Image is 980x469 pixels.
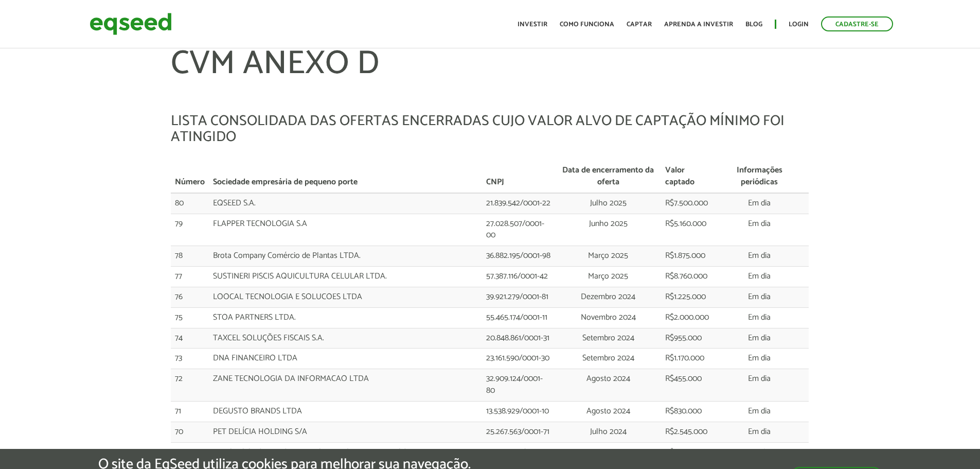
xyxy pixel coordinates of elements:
a: Investir [518,21,547,28]
td: 75 [171,307,209,328]
span: Março 2025 [588,269,628,283]
th: CNPJ [482,161,555,193]
span: Maio 2024 [591,445,626,459]
td: SUSTINERI PISCIS AQUICULTURA CELULAR LTDA. [209,267,482,287]
td: 36.882.195/0001-98 [482,246,555,267]
td: 72 [171,369,209,402]
td: R$2.000.000 [661,307,718,328]
span: Setembro 2024 [582,351,634,365]
td: 13.538.929/0001-10 [482,401,555,422]
td: Em dia [719,401,801,422]
td: STOA PARTNERS LTDA. [209,307,482,328]
td: 27.028.507/0001-00 [482,214,555,246]
span: Agosto 2024 [586,404,630,418]
td: DEGUSTO BRANDS LTDA [209,401,482,422]
a: Cadastre-se [821,16,893,31]
td: R$1.875.000 [661,246,718,267]
td: EQSEED S.A. [209,193,482,214]
span: Julho 2025 [590,196,627,210]
td: R$1.170.000 [661,349,718,369]
td: 20.848.861/0001-31 [482,328,555,349]
td: DNA FINANCEIRO LTDA [209,349,482,369]
th: Número [171,161,209,193]
td: 39.921.279/0001-81 [482,287,555,307]
td: Em dia [719,246,801,267]
td: R$7.500.000 [661,193,718,214]
h5: LISTA CONSOLIDADA DAS OFERTAS ENCERRADAS CUJO VALOR ALVO DE CAPTAÇÃO MÍNIMO FOI ATINGIDO [171,113,809,145]
td: Em dia [719,287,801,307]
th: Sociedade empresária de pequeno porte [209,161,482,193]
span: Junho 2025 [589,217,628,231]
td: R$2.545.000 [661,422,718,442]
td: 71 [171,401,209,422]
td: R$955.000 [661,328,718,349]
td: 21.839.542/0001-22 [482,193,555,214]
td: TAXCEL SOLUÇÕES FISCAIS S.A. [209,328,482,349]
td: R$8.760.000 [661,267,718,287]
td: Em dia [719,349,801,369]
td: ZANE TECNOLOGIA DA INFORMACAO LTDA [209,369,482,402]
td: Em dia [719,193,801,214]
td: 70 [171,422,209,442]
img: EqSeed [90,10,172,38]
td: 74 [171,328,209,349]
td: 25.267.563/0001-71 [482,422,555,442]
a: Blog [745,21,762,28]
a: Aprenda a investir [664,21,733,28]
td: R$5.160.000 [661,214,718,246]
td: PET DELÍCIA HOLDING S/A [209,422,482,442]
a: Como funciona [560,21,614,28]
td: 73 [171,349,209,369]
span: Novembro 2024 [581,310,636,324]
td: Em dia [719,422,801,442]
span: Dezembro 2024 [581,290,635,304]
td: 23.161.590/0001-30 [482,349,555,369]
td: FLAPPER TECNOLOGIA S.A [209,214,482,246]
td: R$1.225.000 [661,287,718,307]
a: Captar [627,21,652,28]
td: 77 [171,267,209,287]
th: Informações periódicas [719,161,801,193]
td: Em dia [719,214,801,246]
td: 55.465.174/0001-11 [482,307,555,328]
h1: CVM ANEXO D [171,46,809,113]
td: R$830.000 [661,401,718,422]
td: Em dia [719,328,801,349]
td: 78 [171,246,209,267]
td: Em dia [719,369,801,402]
td: Brota Company Comércio de Plantas LTDA. [209,246,482,267]
td: R$455.000 [661,369,718,402]
span: Março 2025 [588,249,628,263]
th: Data de encerramento da oferta [555,161,661,193]
td: Em dia [719,307,801,328]
td: 79 [171,214,209,246]
td: 76 [171,287,209,307]
th: Valor captado [661,161,718,193]
td: 80 [171,193,209,214]
span: Julho 2024 [590,425,627,439]
td: Em dia [719,267,801,287]
a: Login [789,21,809,28]
span: Agosto 2024 [586,372,630,386]
td: LOOCAL TECNOLOGIA E SOLUCOES LTDA [209,287,482,307]
span: Setembro 2024 [582,331,634,345]
td: 57.387.116/0001-42 [482,267,555,287]
td: 32.909.124/0001-80 [482,369,555,402]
